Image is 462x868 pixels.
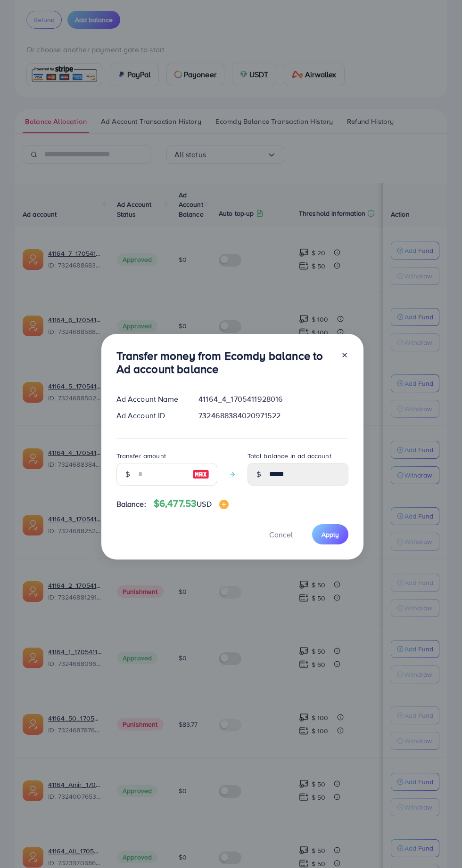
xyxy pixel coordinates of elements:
[247,451,331,461] label: Total balance in ad account
[191,410,355,421] div: 7324688384020971522
[154,498,229,510] h4: $6,477.53
[197,499,211,509] span: USD
[116,451,166,461] label: Transfer amount
[109,410,191,421] div: Ad Account ID
[219,500,229,509] img: image
[116,349,333,376] h3: Transfer money from Ecomdy balance to Ad account balance
[257,524,305,544] button: Cancel
[322,530,339,539] span: Apply
[116,499,146,510] span: Balance:
[269,529,293,540] span: Cancel
[109,394,191,405] div: Ad Account Name
[191,394,355,405] div: 41164_4_1705411928016
[422,826,455,861] iframe: Chat
[192,469,209,480] img: image
[312,524,348,544] button: Apply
